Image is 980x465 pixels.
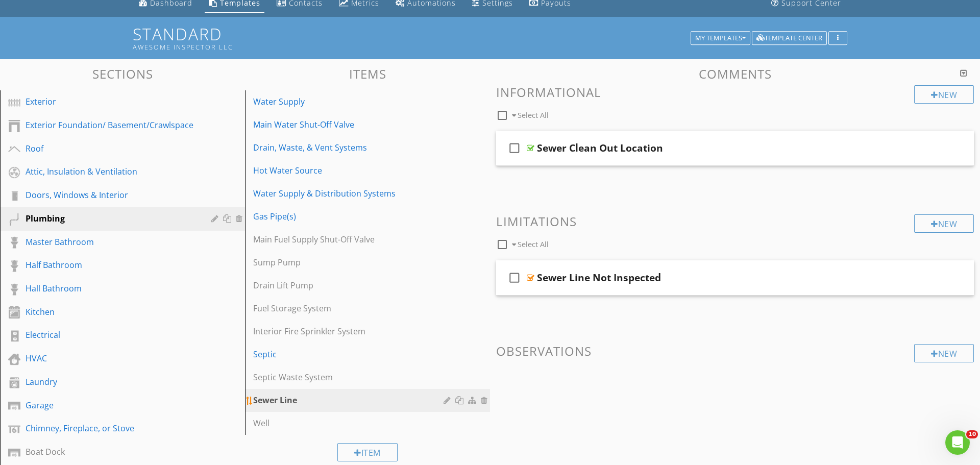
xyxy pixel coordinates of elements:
[253,279,447,291] div: Drain Lift Pump
[496,214,974,228] h3: Limitations
[518,110,549,120] span: Select All
[26,422,197,434] div: Chimney, Fireplace, or Stove
[253,233,447,246] div: Main Fuel Supply Shut-Off Valve
[245,67,490,81] h3: Items
[253,394,447,406] div: Sewer Line
[26,236,197,248] div: Master Bathroom
[253,118,447,131] div: Main Water Shut-Off Valve
[518,239,549,249] span: Select All
[133,43,694,51] div: Awesome Inspector LLC
[695,35,746,42] div: My Templates
[752,31,827,45] button: Template Center
[26,212,197,225] div: Plumbing
[496,85,974,99] h3: Informational
[914,214,974,233] div: New
[26,165,197,178] div: Attic, Insulation & Ventilation
[945,430,970,455] iframe: Intercom live chat
[537,272,661,284] div: Sewer Line Not Inspected
[966,430,978,438] span: 10
[253,141,447,154] div: Drain, Waste, & Vent Systems
[537,142,663,154] div: Sewer Clean Out Location
[914,85,974,104] div: New
[756,35,822,42] div: Template Center
[26,259,197,271] div: Half Bathroom
[253,348,447,360] div: Septic
[914,344,974,362] div: New
[26,95,197,108] div: Exterior
[26,142,197,155] div: Roof
[26,376,197,388] div: Laundry
[496,67,974,81] h3: Comments
[26,119,197,131] div: Exterior Foundation/ Basement/Crawlspace
[26,352,197,364] div: HVAC
[253,417,447,429] div: Well
[253,371,447,383] div: Septic Waste System
[253,95,447,108] div: Water Supply
[253,302,447,314] div: Fuel Storage System
[253,187,447,200] div: Water Supply & Distribution Systems
[26,446,197,458] div: Boat Dock
[26,306,197,318] div: Kitchen
[253,164,447,177] div: Hot Water Source
[691,31,750,45] button: My Templates
[506,265,523,290] i: check_box_outline_blank
[253,325,447,337] div: Interior Fire Sprinkler System
[337,443,398,461] div: Item
[496,344,974,358] h3: Observations
[506,136,523,160] i: check_box_outline_blank
[26,399,197,411] div: Garage
[26,282,197,295] div: Hall Bathroom
[752,33,827,42] a: Template Center
[253,256,447,268] div: Sump Pump
[253,210,447,223] div: Gas Pipe(s)
[26,329,197,341] div: Electrical
[26,189,197,201] div: Doors, Windows & Interior
[133,25,847,51] h1: Standard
